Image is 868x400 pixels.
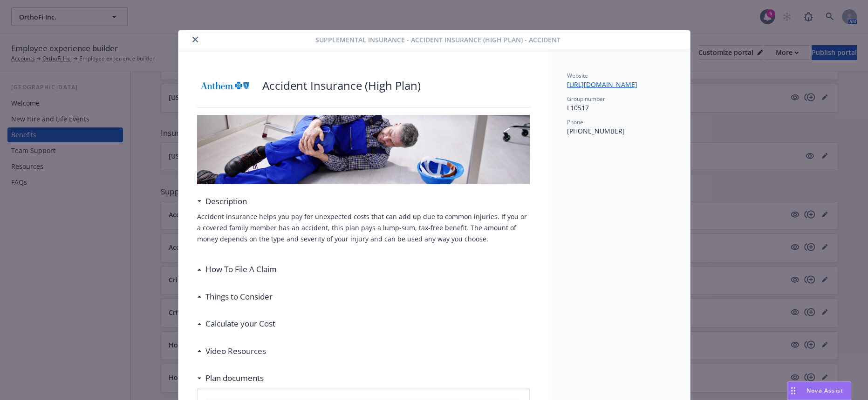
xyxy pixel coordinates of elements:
[197,372,264,384] div: Plan documents
[205,263,277,275] h3: How To File A Claim
[197,318,275,330] div: Calculate your Cost
[262,78,421,93] p: Accident Insurance (High Plan)
[787,382,799,400] div: Drag to move
[787,381,851,400] button: Nova Assist
[567,126,671,136] p: [PHONE_NUMBER]
[197,263,277,275] div: How To File A Claim
[567,103,671,113] p: L10517
[315,35,560,45] span: Supplemental Insurance - Accident Insurance (High Plan) - Accident
[197,195,247,207] div: Description
[197,345,266,357] div: Video Resources
[197,115,530,184] img: banner
[806,387,843,394] span: Nova Assist
[197,211,530,245] p: Accident insurance helps you pay for unexpected costs that can add up due to common injuries. If ...
[197,291,273,303] div: Things to Consider
[567,95,605,103] span: Group number
[197,72,253,100] img: Anthem Blue Cross
[205,318,275,330] h3: Calculate your Cost
[205,291,273,303] h3: Things to Consider
[567,118,583,126] span: Phone
[567,80,645,89] a: [URL][DOMAIN_NAME]
[205,372,264,384] h3: Plan documents
[205,195,247,207] h3: Description
[205,345,266,357] h3: Video Resources
[567,72,588,80] span: Website
[190,34,201,45] button: close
